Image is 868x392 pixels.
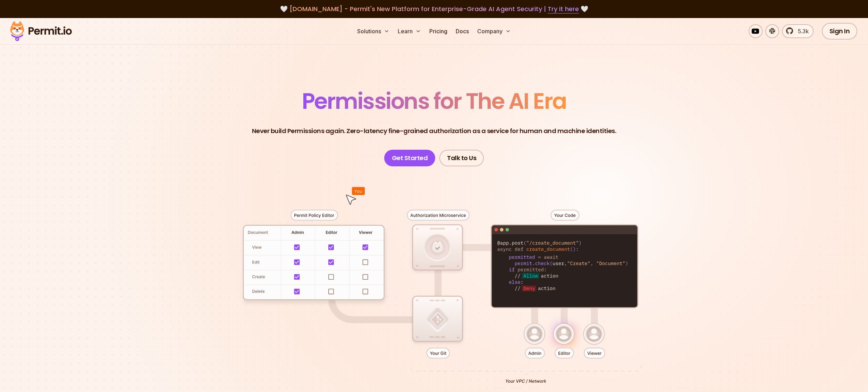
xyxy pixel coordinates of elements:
a: 5.3k [782,24,814,38]
a: Try it here [548,5,579,14]
p: Never build Permissions again. Zero-latency fine-grained authorization as a service for human and... [252,126,616,136]
span: [DOMAIN_NAME] - Permit's New Platform for Enterprise-Grade AI Agent Security | [289,5,579,13]
div: 🤍 🤍 [17,4,851,14]
a: Get Started [384,150,436,166]
img: Permit logo [7,19,75,43]
a: Docs [453,24,472,38]
a: Pricing [427,24,450,38]
a: Talk to Us [439,150,484,166]
button: Company [474,24,514,38]
span: 5.3k [794,27,809,35]
button: Solutions [354,24,392,38]
span: Permissions for The AI Era [302,86,566,116]
a: Sign In [822,23,858,40]
button: Learn [395,24,424,38]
